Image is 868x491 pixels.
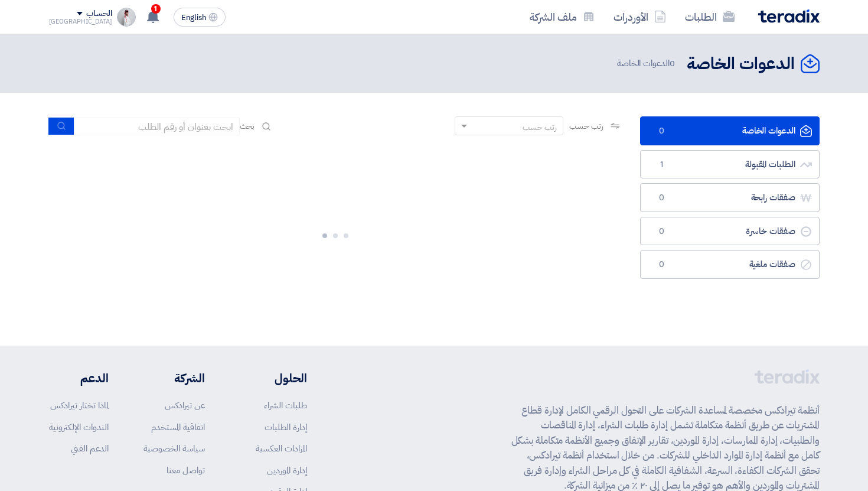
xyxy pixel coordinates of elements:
a: عن تيرادكس [165,399,205,412]
a: اتفاقية المستخدم [151,421,205,434]
span: 0 [655,192,669,204]
a: إدارة الموردين [267,464,307,477]
a: المزادات العكسية [256,442,307,455]
a: إدارة الطلبات [265,421,307,434]
h2: الدعوات الخاصة [687,53,795,76]
img: Teradix logo [758,9,820,23]
li: الدعم [49,369,109,387]
div: رتب حسب [523,121,557,134]
a: الطلبات المقبولة1 [640,150,820,179]
a: سياسة الخصوصية [143,442,205,455]
img: BDDAEEFDDACDAEA_1756647670177.jpeg [117,8,136,27]
a: تواصل معنا [167,464,205,477]
span: 0 [655,226,669,238]
div: الحساب [86,9,112,19]
a: صفقات رابحة0 [640,183,820,212]
a: لماذا تختار تيرادكس [50,399,109,412]
span: English [181,14,206,22]
a: صفقات ملغية0 [640,250,820,279]
button: English [174,8,226,27]
span: رتب حسب [569,120,603,132]
span: بحث [240,120,255,132]
a: صفقات خاسرة0 [640,217,820,246]
a: الأوردرات [604,3,676,31]
input: ابحث بعنوان أو رقم الطلب [74,118,240,135]
span: 1 [151,4,161,14]
a: الطلبات [676,3,744,31]
a: الندوات الإلكترونية [49,421,109,434]
span: 0 [655,125,669,137]
a: الدعوات الخاصة0 [640,116,820,145]
span: الدعوات الخاصة [617,57,677,70]
li: الشركة [143,369,205,387]
div: [GEOGRAPHIC_DATA] [49,18,112,25]
a: طلبات الشراء [264,399,307,412]
a: ملف الشركة [520,3,604,31]
a: الدعم الفني [71,442,109,455]
span: 0 [655,259,669,271]
span: 0 [670,57,675,70]
span: 1 [655,159,669,171]
li: الحلول [240,369,307,387]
